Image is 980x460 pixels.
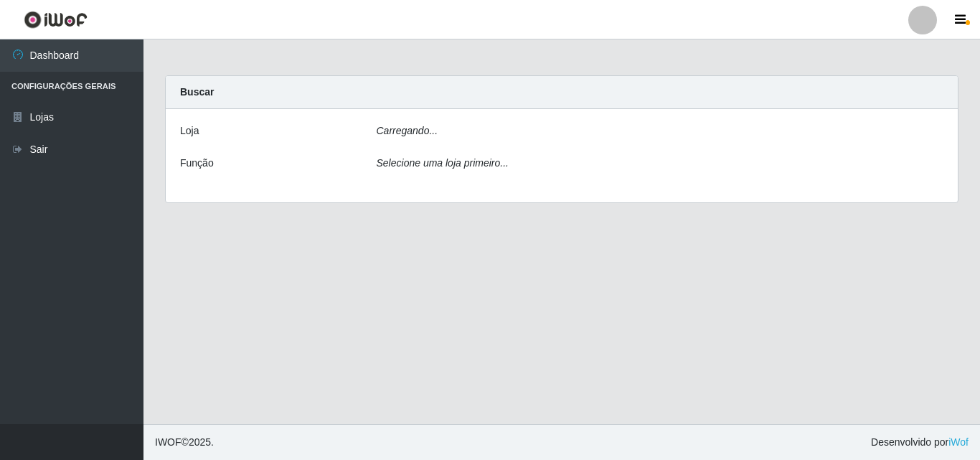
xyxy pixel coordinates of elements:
[377,157,509,169] i: Selecione uma loja primeiro...
[377,125,438,136] i: Carregando...
[24,11,88,29] img: CoreUI Logo
[155,435,214,450] span: © 2025 .
[871,435,969,450] span: Desenvolvido por
[180,123,199,139] label: Loja
[948,436,969,448] a: iWof
[155,436,182,448] span: IWOF
[180,156,214,171] label: Função
[180,86,214,98] strong: Buscar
